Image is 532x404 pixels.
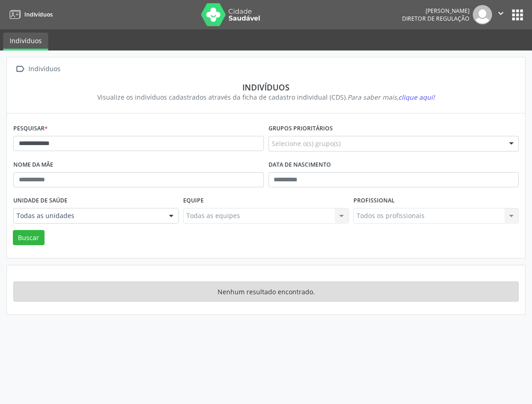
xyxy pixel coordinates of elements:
[6,7,53,22] a: Indivíduos
[347,93,435,101] i: Para saber mais,
[183,194,204,208] label: Equipe
[13,158,53,172] label: Nome da mãe
[398,93,435,101] span: clique aqui!
[272,139,341,148] span: Selecione o(s) grupo(s)
[269,122,333,136] label: Grupos prioritários
[492,5,510,24] button: 
[13,194,67,208] label: Unidade de saúde
[20,82,512,92] div: Indivíduos
[3,33,48,50] a: Indivíduos
[353,194,395,208] label: Profissional
[13,122,48,136] label: Pesquisar
[13,62,62,76] a:  Indivíduos
[473,5,492,24] img: img
[24,11,53,18] span: Indivíduos
[402,7,470,15] div: [PERSON_NAME]
[269,158,331,172] label: Data de nascimento
[17,211,160,220] span: Todas as unidades
[496,8,506,18] i: 
[402,15,470,22] span: Diretor de regulação
[13,281,519,302] div: Nenhum resultado encontrado.
[27,62,62,76] div: Indivíduos
[13,62,27,76] i: 
[510,7,526,23] button: apps
[13,230,45,246] button: Buscar
[20,92,512,102] div: Visualize os indivíduos cadastrados através da ficha de cadastro individual (CDS).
